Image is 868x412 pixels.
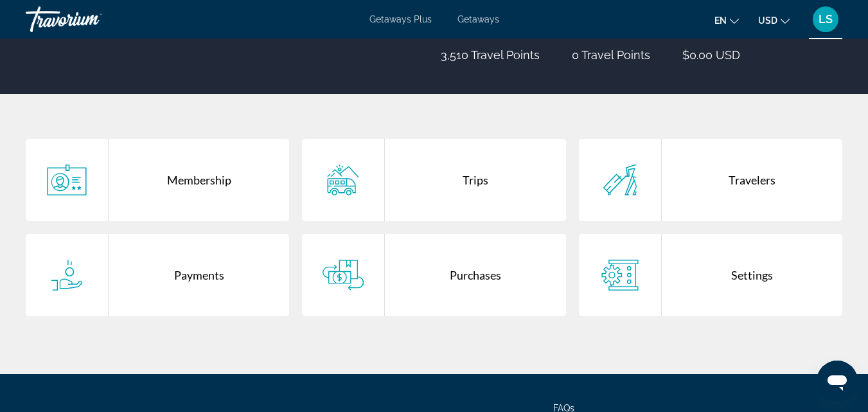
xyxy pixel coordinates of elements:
button: Change currency [758,11,790,30]
a: Settings [579,234,842,316]
div: Travelers [662,139,842,221]
p: 0 Travel Points [572,48,650,62]
a: Travorium [26,3,154,36]
div: Trips [385,139,565,221]
button: Change language [714,11,739,30]
a: Payments [26,234,289,316]
p: 3,510 Travel Points [441,48,540,62]
div: Membership [109,139,289,221]
a: Getaways Plus [369,14,432,24]
span: USD [758,15,777,26]
a: Membership [26,139,289,221]
a: Purchases [302,234,565,316]
iframe: Button to launch messaging window [817,361,858,402]
a: Trips [302,139,565,221]
div: Purchases [385,234,565,316]
a: Getaways [457,14,499,24]
span: en [714,15,727,26]
div: Payments [109,234,289,316]
p: $0.00 USD [682,48,740,62]
span: LS [819,13,833,26]
a: Travelers [579,139,842,221]
button: User Menu [809,6,842,33]
div: Settings [662,234,842,316]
